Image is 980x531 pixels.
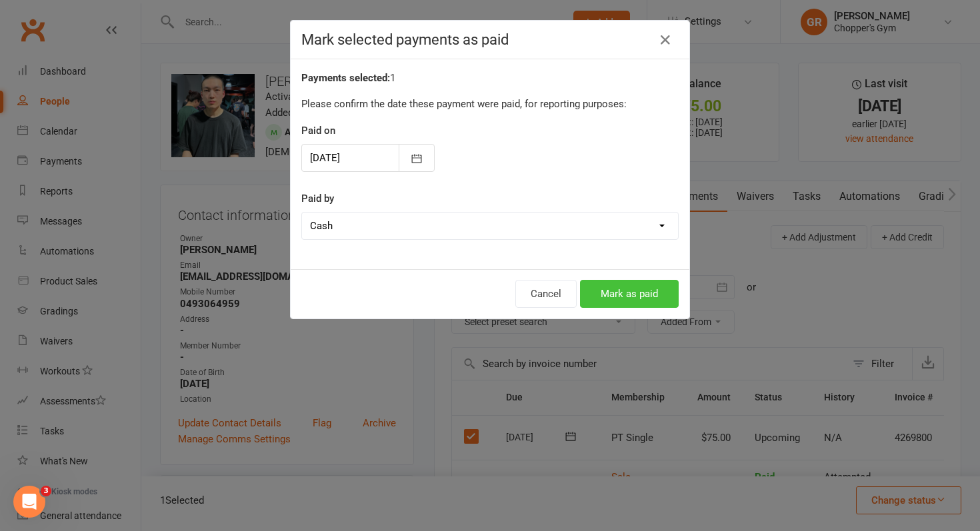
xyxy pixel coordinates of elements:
span: 3 [41,486,51,496]
button: Mark as paid [580,280,679,308]
p: Please confirm the date these payment were paid, for reporting purposes: [301,96,679,112]
strong: Payments selected: [301,72,390,84]
h4: Mark selected payments as paid [301,31,679,48]
button: Cancel [515,280,577,308]
label: Paid by [301,191,334,207]
button: Close [655,29,676,51]
label: Paid on [301,123,335,139]
iframe: Intercom live chat [13,486,45,518]
div: 1 [301,70,679,86]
